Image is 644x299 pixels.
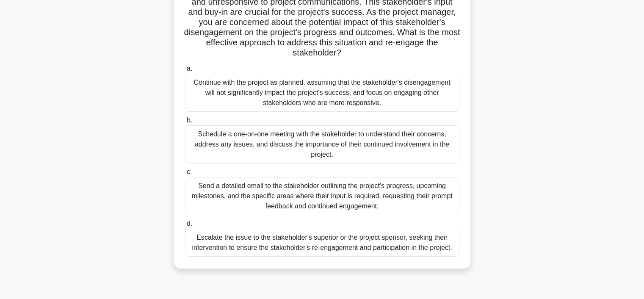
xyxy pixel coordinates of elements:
span: a. [187,65,192,72]
div: Escalate the issue to the stakeholder's superior or the project sponsor, seeking their interventi... [185,229,459,257]
div: Continue with the project as planned, assuming that the stakeholder's disengagement will not sign... [185,74,459,112]
span: c. [187,168,192,175]
div: Schedule a one-on-one meeting with the stakeholder to understand their concerns, address any issu... [185,125,459,163]
span: b. [187,116,192,124]
div: Send a detailed email to the stakeholder outlining the project's progress, upcoming milestones, a... [185,177,459,215]
span: d. [187,220,192,227]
